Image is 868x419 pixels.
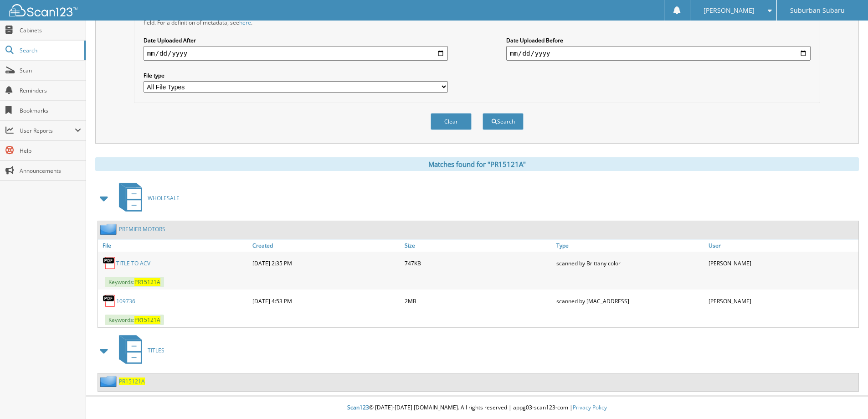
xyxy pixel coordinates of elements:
a: WHOLESALE [113,180,180,216]
span: PR15121A [134,278,160,286]
div: 2MB [402,292,555,310]
span: Announcements [20,167,81,175]
span: [PERSON_NAME] [704,8,755,13]
div: Matches found for "PR15121A" [95,157,859,171]
button: Clear [431,113,472,130]
a: TITLES [113,332,164,368]
a: here [239,19,251,26]
span: TITLES [148,347,164,354]
div: scanned by [MAC_ADDRESS] [554,292,706,310]
div: © [DATE]-[DATE] [DOMAIN_NAME]. All rights reserved | appg03-scan123-com | [86,397,868,419]
iframe: Chat Widget [822,375,868,419]
img: folder2.png [100,223,119,235]
a: PR15121A [119,378,145,385]
div: [DATE] 2:35 PM [250,254,402,272]
span: Scan123 [347,403,369,411]
span: Reminders [20,87,81,94]
div: [PERSON_NAME] [706,292,858,310]
span: User Reports [20,127,75,134]
input: start [144,46,448,61]
span: Cabinets [20,26,81,34]
div: [PERSON_NAME] [706,254,858,272]
img: PDF.png [103,256,116,270]
label: Date Uploaded After [144,36,448,44]
div: scanned by Brittany color [554,254,706,272]
a: 109736 [116,297,135,305]
a: User [706,239,858,252]
span: Help [20,147,81,155]
input: end [506,46,811,61]
label: File type [144,72,448,79]
span: WHOLESALE [148,194,180,202]
a: File [98,239,250,252]
img: PDF.png [103,294,116,308]
label: Date Uploaded Before [506,36,811,44]
img: scan123-logo-white.svg [9,4,77,16]
span: PR15121A [134,316,160,324]
span: Suburban Subaru [790,8,845,13]
a: TITLE TO ACV [116,259,150,267]
a: Privacy Policy [573,403,607,411]
button: Search [483,113,524,130]
div: 747KB [402,254,555,272]
a: Size [402,239,555,252]
div: [DATE] 4:53 PM [250,292,402,310]
span: Keywords: [105,315,164,325]
span: Search [20,47,80,54]
a: PREMIER MOTORS [119,225,165,233]
a: Type [554,239,706,252]
span: Keywords: [105,277,164,287]
img: folder2.png [100,376,119,387]
span: Scan [20,67,81,74]
span: Bookmarks [20,107,81,114]
a: Created [250,239,402,252]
